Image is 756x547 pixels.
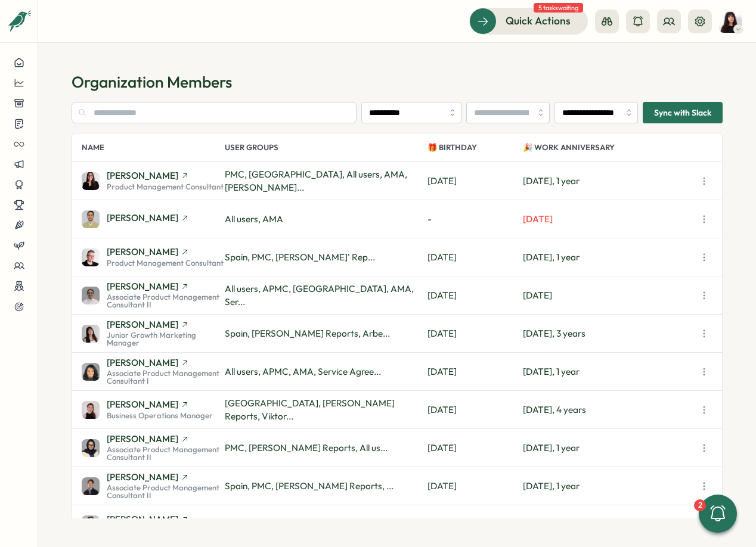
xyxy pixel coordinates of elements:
[225,328,390,339] span: Spain, [PERSON_NAME] Reports, Arbe...
[82,434,225,462] a: Batool Fatima[PERSON_NAME]Associate Product Management Consultant II
[523,403,696,417] p: [DATE], 4 years
[82,172,100,190] img: Adriana Fosca
[82,400,225,419] a: Axi Molnar[PERSON_NAME]Business Operations Manager
[107,400,178,409] span: [PERSON_NAME]
[506,13,571,29] span: Quick Actions
[107,247,178,256] span: [PERSON_NAME]
[225,169,407,193] span: PMC, [GEOGRAPHIC_DATA], All users, AMA, [PERSON_NAME]...
[469,8,588,34] button: Quick Actions
[225,133,427,161] p: User Groups
[427,365,523,378] p: [DATE]
[523,365,696,378] p: [DATE], 1 year
[107,171,178,180] span: [PERSON_NAME]
[107,434,178,443] span: [PERSON_NAME]
[82,401,100,419] img: Axi Molnar
[107,446,225,461] span: Associate Product Management Consultant II
[694,499,706,511] div: 2
[82,363,100,381] img: Angelina Costa
[523,175,696,188] p: [DATE], 1 year
[523,213,696,226] p: [DATE]
[107,331,225,347] span: Junior Growth Marketing Manager
[72,72,723,92] h1: Organization Members
[427,442,523,455] p: [DATE]
[699,495,737,533] button: 2
[107,293,225,309] span: Associate Product Management Consultant II
[523,251,696,264] p: [DATE], 1 year
[82,358,225,386] a: Angelina Costa[PERSON_NAME]Associate Product Management Consultant I
[523,133,696,161] p: 🎉 Work Anniversary
[107,412,213,419] span: Business Operations Manager
[523,327,696,340] p: [DATE], 3 years
[82,287,100,304] img: Amna Khattak
[225,397,395,422] span: [GEOGRAPHIC_DATA], [PERSON_NAME] Reports, Viktor...
[82,210,225,228] a: Ahmet Karakus[PERSON_NAME]
[427,403,523,417] p: [DATE]
[107,282,178,291] span: [PERSON_NAME]
[82,439,100,457] img: Batool Fatima
[107,213,178,222] span: [PERSON_NAME]
[225,213,283,225] span: All users, AMA
[82,320,225,347] a: Andrea Lopez[PERSON_NAME]Junior Growth Marketing Manager
[82,515,100,533] img: Elena Ladushyna
[427,251,523,264] p: [DATE]
[427,480,523,493] p: [DATE]
[427,289,523,302] p: [DATE]
[107,484,225,499] span: Associate Product Management Consultant II
[107,358,178,367] span: [PERSON_NAME]
[654,102,711,123] span: Sync with Slack
[82,133,225,161] p: Name
[82,247,225,267] a: Almudena Bernardos[PERSON_NAME]Product Management Consultant
[523,442,696,455] p: [DATE], 1 year
[82,473,225,500] a: Dionisio Arredondo[PERSON_NAME]Associate Product Management Consultant II
[225,480,394,492] span: Spain, PMC, [PERSON_NAME] Reports, ...
[82,477,100,495] img: Dionisio Arredondo
[82,325,100,343] img: Andrea Lopez
[82,210,100,228] img: Ahmet Karakus
[427,175,523,188] p: [DATE]
[82,171,225,191] a: Adriana Fosca[PERSON_NAME]Product Management Consultant
[719,10,742,33] img: Kelly Rosa
[107,320,178,329] span: [PERSON_NAME]
[523,480,696,493] p: [DATE], 1 year
[427,327,523,340] p: [DATE]
[82,515,225,534] a: Elena Ladushyna[PERSON_NAME]Operational Excellence Manager
[427,518,523,531] p: [DATE]
[225,283,414,307] span: All users, APMC, [GEOGRAPHIC_DATA], AMA, Ser...
[427,133,523,161] p: 🎁 Birthday
[427,213,523,226] p: -
[643,102,723,123] button: Sync with Slack
[107,515,178,524] span: [PERSON_NAME]
[225,442,388,453] span: PMC, [PERSON_NAME] Reports, All us...
[107,473,178,481] span: [PERSON_NAME]
[523,289,696,302] p: [DATE]
[82,248,100,266] img: Almudena Bernardos
[225,366,381,377] span: All users, APMC, AMA, Service Agree...
[82,282,225,309] a: Amna Khattak[PERSON_NAME]Associate Product Management Consultant II
[107,183,224,191] span: Product Management Consultant
[523,518,696,531] p: [DATE], 2 years
[534,3,583,13] span: 5 tasks waiting
[107,369,225,385] span: Associate Product Management Consultant I
[107,259,224,267] span: Product Management Consultant
[225,251,375,263] span: Spain, PMC, [PERSON_NAME]' Rep...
